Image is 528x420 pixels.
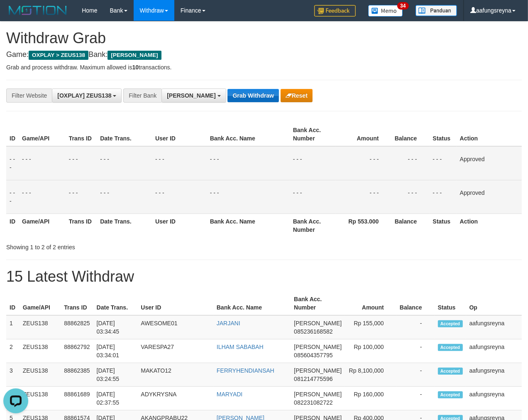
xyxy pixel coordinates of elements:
[438,320,463,327] span: Accepted
[137,339,213,363] td: VARESPA27
[6,315,20,339] td: 1
[20,339,61,363] td: ZEUS138
[6,214,19,237] th: ID
[61,292,93,315] th: Trans ID
[6,63,522,71] p: Grab and process withdraw. Maximum allowed is transactions.
[29,51,88,60] span: OXPLAY > ZEUS138
[438,344,463,351] span: Accepted
[6,51,522,59] h4: Game: Bank:
[6,240,214,251] div: Showing 1 to 2 of 2 entries
[152,123,207,146] th: User ID
[217,367,274,374] a: FERRYHENDIANSAH
[97,146,152,180] td: - - -
[294,328,332,335] span: Copy 085236168582 to clipboard
[290,146,336,180] td: - - -
[97,123,152,146] th: Date Trans.
[20,292,61,315] th: Game/API
[137,292,213,315] th: User ID
[93,363,138,387] td: [DATE] 03:24:55
[466,292,522,315] th: Op
[430,123,457,146] th: Status
[93,292,138,315] th: Date Trans.
[97,180,152,214] td: - - -
[93,387,138,410] td: [DATE] 02:37:55
[345,292,396,315] th: Amount
[93,315,138,339] td: [DATE] 03:34:45
[217,344,264,350] a: ILHAM SABABAH
[438,391,463,398] span: Accepted
[294,352,332,359] span: Copy 085604357795 to clipboard
[435,292,466,315] th: Status
[438,368,463,375] span: Accepted
[6,268,522,285] h1: 15 Latest Withdraw
[137,387,213,410] td: ADYKRYSNA
[6,339,20,363] td: 2
[66,146,97,180] td: - - -
[207,123,290,146] th: Bank Acc. Name
[336,214,391,237] th: Rp 553.000
[416,5,457,16] img: panduan.png
[396,363,435,387] td: -
[20,387,61,410] td: ZEUS138
[207,214,290,237] th: Bank Acc. Name
[137,363,213,387] td: MAKATO12
[457,123,522,146] th: Action
[291,292,345,315] th: Bank Acc. Number
[6,88,52,103] div: Filter Website
[336,146,391,180] td: - - -
[61,315,93,339] td: 88862825
[137,315,213,339] td: AWESOME01
[457,214,522,237] th: Action
[20,363,61,387] td: ZEUS138
[290,123,336,146] th: Bank Acc. Number
[3,3,28,28] button: Open LiveChat chat widget
[6,4,69,17] img: MOTION_logo.png
[97,214,152,237] th: Date Trans.
[152,146,207,180] td: - - -
[19,214,66,237] th: Game/API
[108,51,161,60] span: [PERSON_NAME]
[19,123,66,146] th: Game/API
[152,180,207,214] td: - - -
[430,214,457,237] th: Status
[336,180,391,214] td: - - -
[466,339,522,363] td: aafungsreyna
[345,387,396,410] td: Rp 160,000
[61,339,93,363] td: 88862792
[294,367,342,374] span: [PERSON_NAME]
[314,5,356,17] img: Feedback.jpg
[391,123,430,146] th: Balance
[391,146,430,180] td: - - -
[290,214,336,237] th: Bank Acc. Number
[466,363,522,387] td: aafungsreyna
[457,146,522,180] td: Approved
[430,180,457,214] td: - - -
[6,123,19,146] th: ID
[6,363,20,387] td: 3
[345,339,396,363] td: Rp 100,000
[6,292,20,315] th: ID
[93,339,138,363] td: [DATE] 03:34:01
[397,2,408,10] span: 34
[294,376,332,382] span: Copy 081214775596 to clipboard
[66,214,97,237] th: Trans ID
[19,146,66,180] td: - - -
[167,92,215,99] span: [PERSON_NAME]
[336,123,391,146] th: Amount
[61,387,93,410] td: 88861689
[19,180,66,214] td: - - -
[396,387,435,410] td: -
[6,146,19,180] td: - - -
[290,180,336,214] td: - - -
[281,89,313,102] button: Reset
[52,88,122,103] button: [OXPLAY] ZEUS138
[132,64,139,71] strong: 10
[396,292,435,315] th: Balance
[466,387,522,410] td: aafungsreyna
[466,315,522,339] td: aafungsreyna
[66,180,97,214] td: - - -
[217,320,240,327] a: JARJANI
[294,320,342,327] span: [PERSON_NAME]
[294,344,342,350] span: [PERSON_NAME]
[396,315,435,339] td: -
